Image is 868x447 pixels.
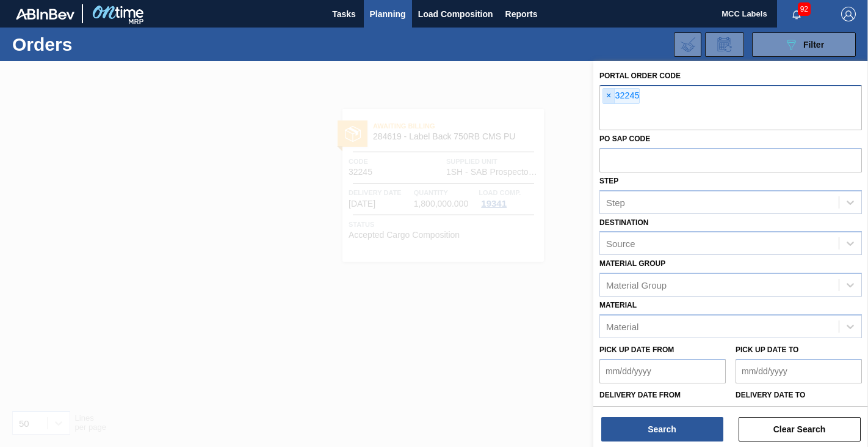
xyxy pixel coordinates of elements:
span: Tasks [331,7,358,21]
span: 92 [798,2,811,16]
label: Material [599,301,637,309]
div: 32245 [602,88,640,104]
span: Reports [505,7,538,21]
label: Delivery Date from [599,391,681,399]
h1: Orders [12,37,185,51]
span: Planning [370,7,406,21]
img: TNhmsLtSVTkK8tSr43FrP2fwEKptu5GPRR3wAAAABJRU5ErkJggg== [16,9,74,20]
div: Import Order Negotiation [674,32,701,57]
label: Delivery Date to [736,391,805,399]
input: mm/dd/yyyy [736,359,862,383]
button: Filter [752,32,856,57]
span: Filter [803,40,824,50]
label: Step [599,177,618,185]
span: × [603,89,615,103]
label: Destination [599,218,648,227]
div: Source [606,238,635,249]
img: Logout [841,7,856,21]
button: Notifications [777,6,816,23]
label: Portal Order Code [599,72,681,80]
div: Step [606,197,625,207]
label: Pick up Date to [736,345,798,354]
input: mm/dd/yyyy [599,359,726,383]
span: Load Composition [418,7,493,21]
label: PO SAP Code [599,135,650,143]
div: Order Review Request [705,32,744,57]
div: Material Group [606,280,667,290]
label: Material Group [599,259,665,268]
div: Material [606,321,638,331]
label: Pick up Date from [599,345,674,354]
